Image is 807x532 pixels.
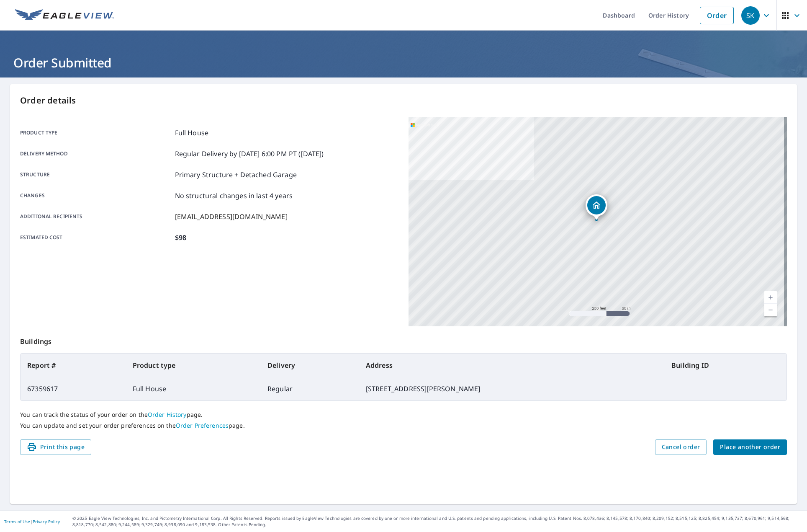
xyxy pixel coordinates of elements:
[20,439,91,455] button: Print this page
[20,149,172,159] p: Delivery method
[20,128,172,138] p: Product type
[359,354,665,377] th: Address
[175,191,293,201] p: No structural changes in last 4 years
[21,377,126,400] td: 67359617
[20,212,172,222] p: Additional recipients
[741,6,760,25] div: SK
[261,354,359,377] th: Delivery
[10,54,797,71] h1: Order Submitted
[175,170,297,180] p: Primary Structure + Detached Garage
[261,377,359,400] td: Regular
[33,519,60,524] a: Privacy Policy
[175,232,186,243] p: $98
[586,194,607,220] div: Dropped pin, building 1, Residential property, 21200 W Sylvan Dr S Mundelein, IL 60060
[4,519,30,524] a: Terms of Use
[655,439,707,455] button: Cancel order
[175,149,324,159] p: Regular Delivery by [DATE] 6:00 PM PT ([DATE])
[4,519,60,524] p: |
[72,515,803,528] p: © 2025 Eagle View Technologies, Inc. and Pictometry International Corp. All Rights Reserved. Repo...
[27,442,85,452] span: Print this page
[20,94,787,107] p: Order details
[359,377,665,400] td: [STREET_ADDRESS][PERSON_NAME]
[148,411,187,418] a: Order History
[20,232,172,243] p: Estimated cost
[700,7,734,24] a: Order
[126,377,261,400] td: Full House
[21,354,126,377] th: Report #
[713,439,787,455] button: Place another order
[20,411,787,418] p: You can track the status of your order on the page.
[175,212,288,222] p: [EMAIL_ADDRESS][DOMAIN_NAME]
[20,422,787,429] p: You can update and set your order preferences on the page.
[764,291,777,304] a: Current Level 17, Zoom In
[15,9,114,22] img: EV Logo
[176,421,229,429] a: Order Preferences
[126,354,261,377] th: Product type
[720,442,780,452] span: Place another order
[20,191,172,201] p: Changes
[20,326,787,353] p: Buildings
[20,170,172,180] p: Structure
[175,128,209,138] p: Full House
[764,304,777,316] a: Current Level 17, Zoom Out
[665,354,786,377] th: Building ID
[662,442,700,452] span: Cancel order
